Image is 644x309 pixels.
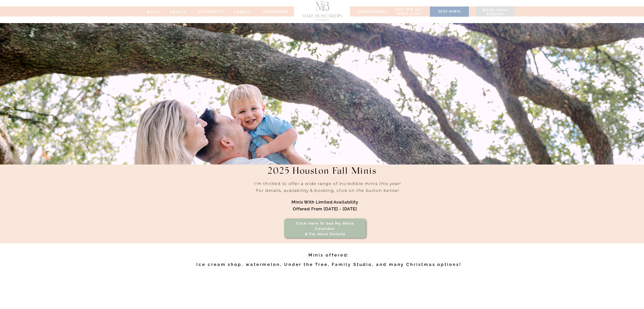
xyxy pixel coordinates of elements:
[197,10,218,13] a: MATERNITY
[357,10,382,13] a: INVESTMENT
[432,9,466,14] a: 2025 minis
[478,8,512,17] a: Book your session
[289,221,361,232] h3: Click here to see my minis calendar & for more details
[395,7,423,16] a: Get on my MAIL list
[289,221,361,232] a: Click here to see my minis calendar& for more details
[261,10,290,13] a: NEWBORN
[260,166,385,183] h1: 2025 Houston Fall Minis
[164,10,192,13] a: ABOUT
[233,10,253,13] a: FAMILy
[144,10,164,13] a: BLOG
[255,199,396,225] h1: Minis with limited availability offered from [DATE] - [DATE]
[189,250,469,274] h2: Minis offered: Ice cream shop, watermelon, Under the Tree, Family Studio, and many Christmas opti...
[204,180,451,204] h2: I'm thrilled to offer a wide range of incredible minis this year! For details, availability & boo...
